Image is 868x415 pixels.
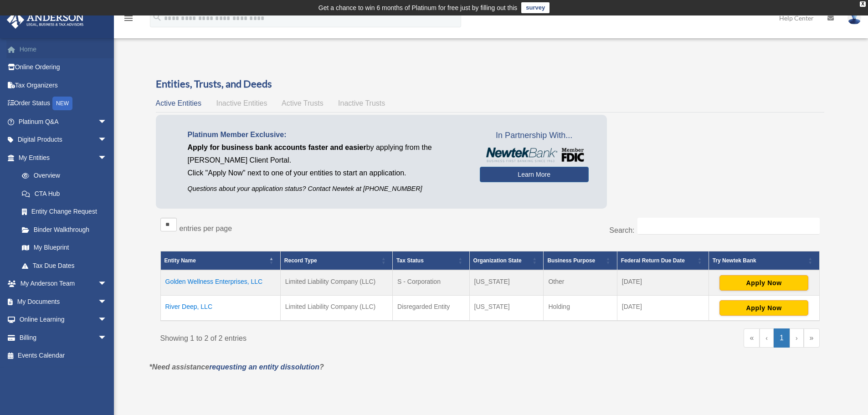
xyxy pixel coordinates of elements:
a: menu [123,16,134,24]
td: Holding [544,296,617,321]
button: Apply Now [719,275,808,291]
a: Entity Change Request [13,203,116,221]
i: search [152,12,162,22]
p: Platinum Member Exclusive: [188,128,466,141]
span: Record Type [284,257,317,264]
td: Other [544,270,617,296]
a: Binder Walkthrough [13,220,116,239]
a: Online Learningarrow_drop_down [6,311,121,329]
span: Inactive Entities [216,99,267,107]
span: Business Purpose [547,257,595,264]
span: Apply for business bank accounts faster and easier [188,143,366,151]
span: arrow_drop_down [98,149,116,167]
td: Limited Liability Company (LLC) [280,270,392,296]
a: Online Ordering [6,58,121,77]
div: Try Newtek Bank [713,255,806,266]
div: Get a chance to win 6 months of Platinum for free just by filling out this [318,2,518,13]
td: Golden Wellness Enterprises, LLC [160,270,280,296]
a: My Anderson Teamarrow_drop_down [6,275,121,293]
td: S - Corporation [393,270,470,296]
img: User Pic [847,11,861,25]
a: Billingarrow_drop_down [6,328,121,347]
a: Previous [760,328,774,348]
span: In Partnership With... [480,128,589,143]
a: My Blueprint [13,239,116,257]
h3: Entities, Trusts, and Deeds [156,77,824,91]
span: arrow_drop_down [98,328,116,347]
a: Tax Due Dates [13,256,116,275]
a: First [744,328,760,348]
a: Next [790,328,804,348]
div: Showing 1 to 2 of 2 entries [160,328,483,345]
th: Federal Return Due Date: Activate to sort [617,251,709,271]
div: close [860,1,866,7]
span: Active Entities [156,99,201,107]
a: Home [6,40,121,58]
p: by applying from the [PERSON_NAME] Client Portal. [188,141,466,167]
button: Apply Now [719,300,808,316]
span: arrow_drop_down [98,113,116,131]
a: CTA Hub [13,184,116,203]
span: Entity Name [164,257,196,264]
th: Tax Status: Activate to sort [393,251,470,271]
a: Learn More [480,167,589,182]
span: Organization State [473,257,522,264]
a: Platinum Q&Aarrow_drop_down [6,113,121,131]
a: Order StatusNEW [6,94,121,113]
span: Inactive Trusts [338,99,385,107]
th: Business Purpose: Activate to sort [544,251,617,271]
a: My Entitiesarrow_drop_down [6,149,116,167]
a: Overview [13,167,112,185]
td: Disregarded Entity [393,296,470,321]
a: survey [521,2,550,13]
img: NewtekBankLogoSM.png [484,148,584,162]
span: arrow_drop_down [98,311,116,329]
i: menu [123,13,134,24]
label: entries per page [180,225,232,232]
th: Try Newtek Bank : Activate to sort [709,251,819,271]
p: Questions about your application status? Contact Newtek at [PHONE_NUMBER] [188,183,466,195]
span: arrow_drop_down [98,131,116,149]
a: Last [804,328,820,348]
span: Tax Status [396,257,424,264]
em: *Need assistance ? [149,363,324,371]
a: Events Calendar [6,347,121,365]
span: arrow_drop_down [98,292,116,311]
a: Tax Organizers [6,76,121,94]
p: Click "Apply Now" next to one of your entities to start an application. [188,167,466,179]
td: [US_STATE] [469,296,544,321]
a: 1 [774,328,790,348]
span: Federal Return Due Date [621,257,685,264]
div: NEW [52,97,72,110]
img: Anderson Advisors Platinum Portal [4,11,87,29]
span: Active Trusts [282,99,324,107]
span: arrow_drop_down [98,275,116,293]
td: River Deep, LLC [160,296,280,321]
a: Digital Productsarrow_drop_down [6,131,121,149]
td: [DATE] [617,270,709,296]
a: requesting an entity dissolution [209,363,319,371]
th: Entity Name: Activate to invert sorting [160,251,280,271]
td: [DATE] [617,296,709,321]
th: Organization State: Activate to sort [469,251,544,271]
a: My Documentsarrow_drop_down [6,292,121,311]
label: Search: [609,226,634,234]
td: Limited Liability Company (LLC) [280,296,392,321]
th: Record Type: Activate to sort [280,251,392,271]
td: [US_STATE] [469,270,544,296]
